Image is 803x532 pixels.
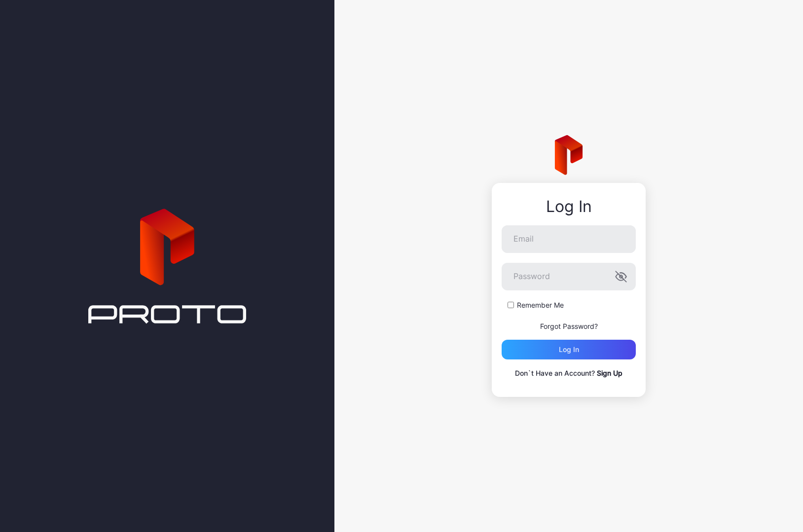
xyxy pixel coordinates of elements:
div: Log In [502,198,636,215]
p: Don`t Have an Account? [502,367,636,379]
button: Password [615,271,627,283]
a: Forgot Password? [540,322,598,330]
input: Password [502,263,636,290]
a: Sign Up [597,369,622,377]
div: Log in [559,346,579,354]
label: Remember Me [517,300,564,310]
button: Log in [502,340,636,359]
input: Email [502,225,636,253]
